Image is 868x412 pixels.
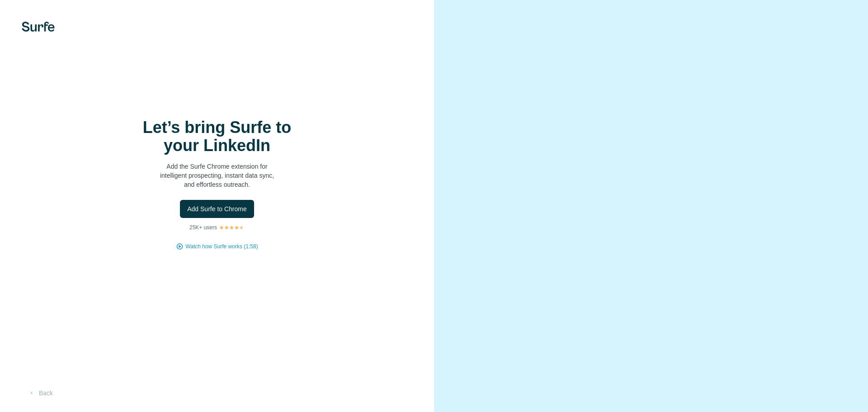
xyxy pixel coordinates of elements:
p: Add the Surfe Chrome extension for intelligent prospecting, instant data sync, and effortless out... [127,162,307,189]
button: Add Surfe to Chrome [180,200,254,218]
button: Watch how Surfe works (1:58) [185,242,258,251]
img: Surfe's logo [22,22,55,32]
span: Add Surfe to Chrome [187,204,247,213]
img: Rating Stars [219,225,245,230]
button: Back [22,385,59,401]
h1: Let’s bring Surfe to your LinkedIn [127,118,307,155]
p: 25K+ users [189,223,217,232]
